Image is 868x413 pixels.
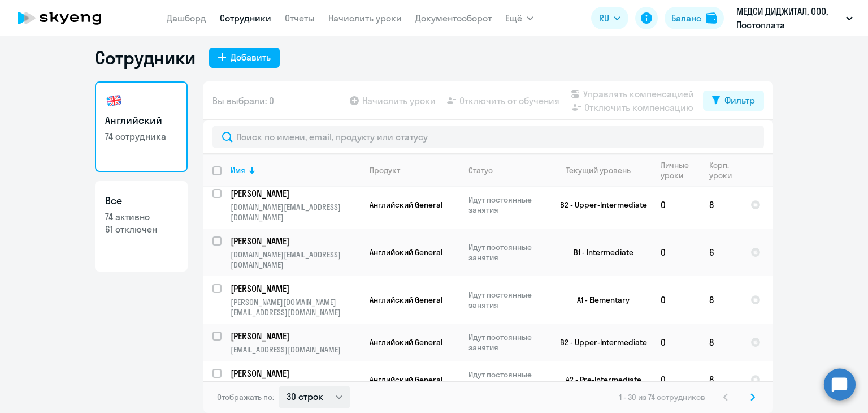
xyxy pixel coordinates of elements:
[105,130,177,143] p: 74 сотрудника
[212,126,764,148] input: Поиск по имени, email, продукту или статусу
[709,160,741,180] div: Корп. уроки
[703,91,764,111] button: Фильтр
[671,11,701,25] div: Баланс
[619,392,705,402] span: 1 - 30 из 74 сотрудников
[706,12,717,24] img: balance
[231,50,271,64] div: Добавить
[105,92,123,110] img: english
[599,11,609,25] span: RU
[468,165,546,175] div: Статус
[652,324,700,361] td: 0
[231,187,358,200] p: [PERSON_NAME]
[328,12,402,24] a: Начислить уроки
[370,165,400,175] div: Продукт
[652,229,700,276] td: 0
[652,181,700,229] td: 0
[415,12,492,24] a: Документооборот
[505,7,533,29] button: Ещё
[591,7,628,29] button: RU
[212,94,274,107] span: Вы выбрали: 0
[220,12,271,24] a: Сотрудники
[231,235,358,247] p: [PERSON_NAME]
[700,361,741,398] td: 8
[231,202,360,222] p: [DOMAIN_NAME][EMAIL_ADDRESS][DOMAIN_NAME]
[370,165,459,175] div: Продукт
[231,235,360,247] a: [PERSON_NAME]
[370,337,442,347] span: Английский General
[665,7,724,29] button: Балансbalance
[468,332,546,352] p: Идут постоянные занятия
[231,367,360,380] a: [PERSON_NAME]
[546,229,652,276] td: B1 - Intermediate
[231,249,360,270] p: [DOMAIN_NAME][EMAIL_ADDRESS][DOMAIN_NAME]
[731,5,858,32] button: МЕДСИ ДИДЖИТАЛ, ООО, Постоплата
[546,361,652,398] td: A2 - Pre-Intermediate
[370,200,442,210] span: Английский General
[167,12,206,24] a: Дашборд
[231,282,360,295] a: [PERSON_NAME]
[468,195,546,215] p: Идут постоянные занятия
[105,223,177,235] p: 61 отключен
[231,165,360,175] div: Имя
[217,392,274,402] span: Отображать по:
[566,165,631,175] div: Текущий уровень
[468,165,493,175] div: Статус
[652,361,700,398] td: 0
[285,12,315,24] a: Отчеты
[231,330,358,342] p: [PERSON_NAME]
[468,242,546,263] p: Идут постоянные занятия
[105,113,177,128] h3: Английский
[231,345,360,355] p: [EMAIL_ADDRESS][DOMAIN_NAME]
[546,276,652,324] td: A1 - Elementary
[700,324,741,361] td: 8
[105,193,177,208] h3: Все
[231,165,245,175] div: Имя
[231,367,358,380] p: [PERSON_NAME]
[505,11,522,25] span: Ещё
[700,181,741,229] td: 8
[370,375,442,385] span: Английский General
[546,181,652,229] td: B2 - Upper-Intermediate
[700,229,741,276] td: 6
[661,160,689,180] div: Личные уроки
[209,48,280,68] button: Добавить
[546,324,652,361] td: B2 - Upper-Intermediate
[231,282,358,295] p: [PERSON_NAME]
[231,330,360,342] a: [PERSON_NAME]
[468,369,546,390] p: Идут постоянные занятия
[231,297,360,317] p: [PERSON_NAME][DOMAIN_NAME][EMAIL_ADDRESS][DOMAIN_NAME]
[555,165,651,175] div: Текущий уровень
[95,46,196,69] h1: Сотрудники
[370,295,442,305] span: Английский General
[370,247,442,257] span: Английский General
[709,160,732,180] div: Корп. уроки
[95,181,188,272] a: Все74 активно61 отключен
[95,81,188,172] a: Английский74 сотрудника
[652,276,700,324] td: 0
[468,290,546,310] p: Идут постоянные занятия
[661,160,700,180] div: Личные уроки
[700,276,741,324] td: 8
[724,93,755,107] div: Фильтр
[105,210,177,223] p: 74 активно
[231,187,360,200] a: [PERSON_NAME]
[736,5,841,32] p: МЕДСИ ДИДЖИТАЛ, ООО, Постоплата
